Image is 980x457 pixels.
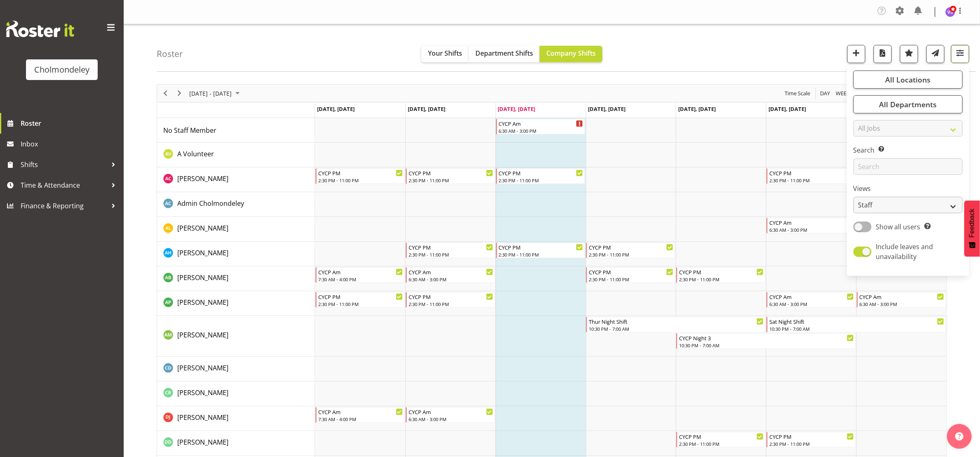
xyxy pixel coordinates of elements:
span: [DATE], [DATE] [408,105,445,113]
span: [PERSON_NAME] [177,248,228,257]
span: All Locations [885,75,931,85]
div: 2:30 PM - 11:00 PM [409,251,493,258]
button: All Locations [853,71,963,89]
button: September 08 - 14, 2025 [188,88,243,99]
a: [PERSON_NAME] [177,412,228,422]
div: Ally Brown"s event - CYCP Am Begin From Tuesday, September 9, 2025 at 6:30:00 AM GMT+12:00 Ends A... [406,267,495,283]
td: Ally Brown resource [157,266,315,291]
a: No Staff Member [163,125,216,135]
a: [PERSON_NAME] [177,248,228,258]
a: [PERSON_NAME] [177,363,228,373]
span: A Volunteer [177,149,214,158]
button: Company Shifts [540,46,602,62]
div: 10:30 PM - 7:00 AM [589,325,764,332]
a: [PERSON_NAME] [177,174,228,184]
div: Dejay Davison"s event - CYCP PM Begin From Friday, September 12, 2025 at 2:30:00 PM GMT+12:00 End... [676,432,766,448]
td: Alexzarn Harmer resource [157,242,315,266]
button: Your Shifts [421,46,469,62]
div: Amelie Paroll"s event - CYCP Am Begin From Saturday, September 13, 2025 at 6:30:00 AM GMT+12:00 E... [766,292,856,308]
button: All Departments [853,95,963,113]
div: 2:30 PM - 11:00 PM [499,177,583,184]
div: 6:30 AM - 3:00 PM [860,301,944,307]
span: Finance & Reporting [21,200,107,212]
button: Timeline Day [819,88,832,99]
div: CYCP PM [769,432,854,441]
div: 2:30 PM - 11:00 PM [769,441,854,447]
div: Amelie Paroll"s event - CYCP PM Begin From Monday, September 8, 2025 at 2:30:00 PM GMT+12:00 Ends... [315,292,405,308]
td: Abigail Chessum resource [157,167,315,192]
div: Danielle Jeffery"s event - CYCP Am Begin From Monday, September 8, 2025 at 7:30:00 AM GMT+12:00 E... [315,407,405,423]
div: CYCP PM [679,432,764,441]
h4: Roster [157,49,183,59]
td: Danielle Jeffery resource [157,406,315,431]
div: 2:30 PM - 11:00 PM [318,301,403,307]
span: [DATE], [DATE] [317,105,355,113]
div: CYCP PM [679,268,764,276]
div: Abigail Chessum"s event - CYCP PM Begin From Saturday, September 13, 2025 at 2:30:00 PM GMT+12:00... [766,168,856,184]
div: 10:30 PM - 7:00 AM [679,342,854,349]
span: Day [819,88,831,99]
button: Department Shifts [469,46,540,62]
td: Dejay Davison resource [157,431,315,456]
a: [PERSON_NAME] [177,297,228,307]
span: [PERSON_NAME] [177,298,228,307]
div: Abigail Chessum"s event - CYCP PM Begin From Tuesday, September 9, 2025 at 2:30:00 PM GMT+12:00 E... [406,168,495,184]
div: 2:30 PM - 11:00 PM [409,177,493,184]
div: Andrea McMurray"s event - Sat Night Shift Begin From Saturday, September 13, 2025 at 10:30:00 PM ... [766,317,946,332]
div: CYCP PM [318,169,403,177]
label: Search [853,145,963,155]
span: Department Shifts [475,49,533,58]
a: [PERSON_NAME] [177,388,228,398]
span: Time & Attendance [21,179,107,191]
div: Alexandra Landolt"s event - CYCP Am Begin From Saturday, September 13, 2025 at 6:30:00 AM GMT+12:... [766,218,856,233]
span: Company Shifts [546,49,596,58]
td: Carole Rodden resource [157,382,315,406]
a: [PERSON_NAME] [177,223,228,233]
span: [PERSON_NAME] [177,388,228,397]
td: No Staff Member resource [157,118,315,143]
div: Sat Night Shift [769,317,944,325]
span: [DATE], [DATE] [768,105,806,113]
div: CYCP PM [589,243,673,251]
img: Rosterit website logo [6,21,74,37]
img: victoria-spackman5507.jpg [945,7,955,17]
button: Next [174,88,185,99]
div: 6:30 AM - 3:00 PM [769,301,854,307]
div: CYCP Am [860,292,944,301]
div: Cholmondeley [34,64,89,76]
span: [DATE] - [DATE] [188,88,233,99]
div: 2:30 PM - 11:00 PM [589,276,673,283]
div: CYCP PM [769,169,854,177]
a: A Volunteer [177,149,214,159]
div: CYCP Am [769,218,854,226]
div: CYCP Night 3 [679,334,854,342]
td: Alexandra Landolt resource [157,217,315,242]
span: [DATE], [DATE] [498,105,536,113]
td: Amelie Paroll resource [157,291,315,316]
button: Download a PDF of the roster according to the set date range. [874,45,892,63]
div: Andrea McMurray"s event - CYCP Night 3 Begin From Friday, September 12, 2025 at 10:30:00 PM GMT+1... [676,333,856,349]
div: CYCP Am [409,268,493,276]
a: [PERSON_NAME] [177,330,228,340]
span: All Departments [879,99,937,109]
button: Filter Shifts [951,45,969,63]
div: 10:30 PM - 7:00 AM [769,325,944,332]
span: Admin Cholmondeley [177,199,244,208]
span: [PERSON_NAME] [177,413,228,422]
div: CYCP Am [769,292,854,301]
span: [PERSON_NAME] [177,174,228,183]
span: Include leaves and unavailability [876,242,933,261]
label: Views [853,184,963,193]
div: 2:30 PM - 11:00 PM [409,301,493,307]
div: 2:30 PM - 11:00 PM [589,251,673,258]
div: Ally Brown"s event - CYCP PM Begin From Friday, September 12, 2025 at 2:30:00 PM GMT+12:00 Ends A... [676,267,766,283]
div: Dejay Davison"s event - CYCP PM Begin From Saturday, September 13, 2025 at 2:30:00 PM GMT+12:00 E... [766,432,856,448]
input: Search [853,158,963,175]
div: Andrea McMurray"s event - Thur Night Shift Begin From Thursday, September 11, 2025 at 10:30:00 PM... [586,317,766,332]
span: No Staff Member [163,126,216,135]
div: No Staff Member"s event - CYCP Am Begin From Wednesday, September 10, 2025 at 6:30:00 AM GMT+12:0... [496,119,585,134]
div: CYCP Am [499,119,583,127]
div: Alexzarn Harmer"s event - CYCP PM Begin From Tuesday, September 9, 2025 at 2:30:00 PM GMT+12:00 E... [406,243,495,258]
div: CYCP Am [318,268,403,276]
